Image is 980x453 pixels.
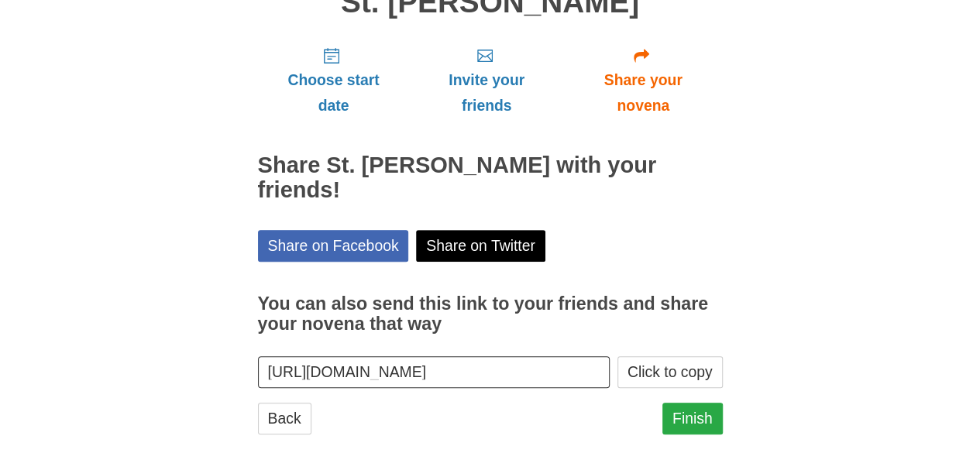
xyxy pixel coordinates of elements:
a: Choose start date [258,34,410,126]
a: Finish [662,403,723,434]
span: Choose start date [273,67,394,118]
h2: Share St. [PERSON_NAME] with your friends! [258,153,723,203]
h3: You can also send this link to your friends and share your novena that way [258,294,723,334]
span: Share your novena [579,67,707,118]
button: Click to copy [617,356,723,388]
a: Share on Twitter [416,230,545,262]
a: Back [258,403,311,434]
a: Invite your friends [409,34,563,126]
a: Share on Facebook [258,230,409,262]
span: Invite your friends [425,67,548,118]
a: Share your novena [564,34,723,126]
